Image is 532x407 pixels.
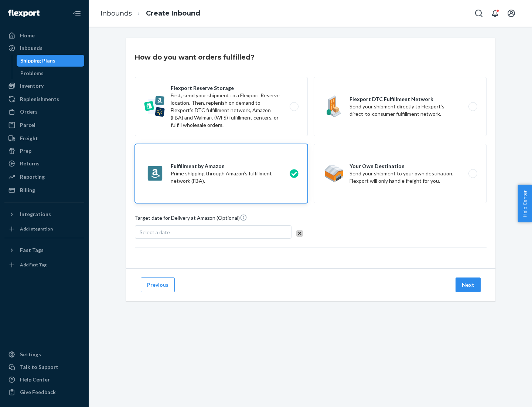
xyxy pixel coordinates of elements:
[4,93,84,105] a: Replenishments
[20,135,38,142] div: Freight
[456,277,481,292] button: Next
[95,3,206,24] ol: breadcrumbs
[20,376,50,383] div: Help Center
[4,106,84,118] a: Orders
[17,55,85,67] a: Shipping Plans
[20,57,55,64] div: Shipping Plans
[20,226,53,232] div: Add Integration
[140,229,170,235] span: Select a date
[20,160,40,167] div: Returns
[8,10,40,17] img: Flexport logo
[518,185,532,222] button: Help Center
[100,9,132,17] a: Inbounds
[20,44,42,52] div: Inbounds
[20,95,59,103] div: Replenishments
[4,244,84,256] button: Fast Tags
[4,259,84,271] a: Add Fast Tag
[4,184,84,196] a: Billing
[4,208,84,220] button: Integrations
[20,262,47,268] div: Add Fast Tag
[17,67,85,79] a: Problems
[4,132,84,144] a: Freight
[4,158,84,169] a: Returns
[471,6,486,21] button: Open Search Box
[20,147,31,155] div: Prep
[69,6,84,21] button: Close Navigation
[20,121,35,129] div: Parcel
[20,108,38,115] div: Orders
[20,388,56,396] div: Give Feedback
[4,361,84,373] a: Talk to Support
[20,211,51,218] div: Integrations
[20,70,44,77] div: Problems
[20,82,44,90] div: Inventory
[4,145,84,157] a: Prep
[4,119,84,131] a: Parcel
[20,363,58,371] div: Talk to Support
[135,53,255,62] h3: How do you want orders fulfilled?
[4,80,84,92] a: Inventory
[4,349,84,360] a: Settings
[146,9,200,17] a: Create Inbound
[20,173,45,181] div: Reporting
[4,42,84,54] a: Inbounds
[504,6,519,21] button: Open account menu
[4,223,84,235] a: Add Integration
[488,6,502,21] button: Open notifications
[4,171,84,183] a: Reporting
[4,374,84,386] a: Help Center
[20,351,41,358] div: Settings
[20,32,35,39] div: Home
[141,277,175,292] button: Previous
[20,246,44,254] div: Fast Tags
[135,214,247,225] span: Target date for Delivery at Amazon (Optional)
[4,30,84,41] a: Home
[4,386,84,398] button: Give Feedback
[20,186,35,194] div: Billing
